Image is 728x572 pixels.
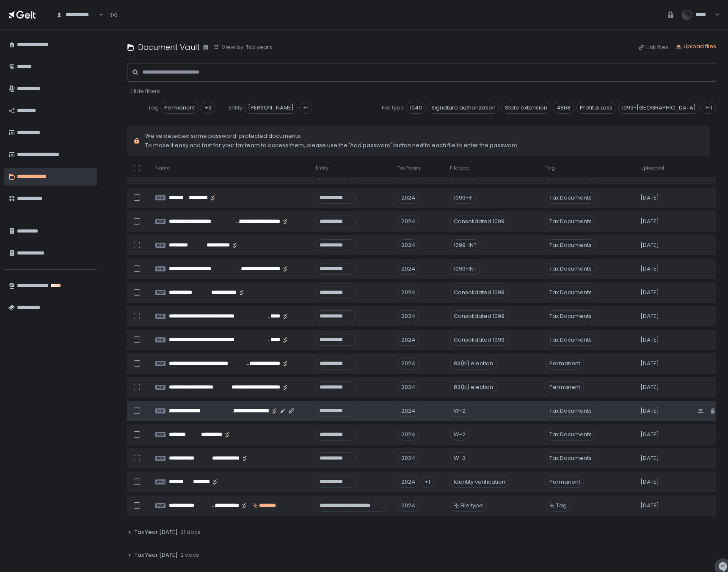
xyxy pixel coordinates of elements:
div: Consolidated 1099 [450,334,508,346]
span: [DATE] [640,312,659,320]
span: 1040 [406,102,426,114]
span: [DATE] [640,194,659,202]
span: State extension [501,102,551,114]
span: File type [382,104,404,112]
div: 2024 [397,216,419,227]
span: Entity [229,104,243,112]
span: We've detected some password-protected documents. [145,132,519,140]
span: [PERSON_NAME] [244,102,298,114]
div: Consolidated 1099 [450,287,508,298]
div: 2024 [397,405,419,417]
div: 2024 [397,192,419,204]
span: Tax Year [DATE] [135,551,178,559]
div: 2024 [397,452,419,464]
span: Profit & Loss [576,102,616,114]
div: Consolidated 1099 [450,216,508,227]
span: Permanent [546,476,584,488]
span: 21 docs [180,528,201,536]
span: Tag [556,502,567,509]
div: 2024 [397,239,419,251]
span: [DATE] [640,502,659,509]
div: 83(b) election [450,358,497,369]
span: Tax Documents [546,192,596,204]
span: [DATE] [640,265,659,273]
div: 2024 [397,476,419,488]
div: 2024 [397,500,419,512]
span: Tax Documents [546,310,596,322]
span: [DATE] [640,336,659,344]
span: File type [461,502,483,509]
span: Tax Documents [546,334,596,346]
span: Name [155,165,170,171]
div: +1 [421,476,434,488]
button: Link files [638,44,668,51]
div: Search for option [51,6,103,24]
div: 2024 [397,429,419,441]
div: 2024 [397,334,419,346]
span: Uploaded [640,165,664,171]
span: [DATE] [640,383,659,391]
span: - Hide filters [127,87,160,95]
span: [DATE] [640,478,659,486]
div: Identity verification [450,476,509,488]
span: Signature authorization [427,102,499,114]
span: 2 docs [180,551,199,559]
span: 4868 [553,102,574,114]
span: 1099-[GEOGRAPHIC_DATA] [618,102,700,114]
span: Tag [546,165,555,171]
span: Permanent [546,381,584,393]
div: 2024 [397,287,419,298]
span: Tax Documents [546,239,596,251]
span: Tag [148,104,159,112]
div: 2024 [397,381,419,393]
div: W-2 [450,429,469,441]
div: 1099-INT [450,239,480,251]
div: 2024 [397,263,419,275]
span: [DATE] [640,407,659,415]
span: [DATE] [640,218,659,225]
span: Permanent [546,358,584,369]
div: 83(b) election [450,381,497,393]
span: Tax Year [DATE] [135,528,178,536]
button: View by: Tax years [213,44,272,51]
span: [DATE] [640,431,659,438]
span: [DATE] [640,289,659,296]
div: 1099-R [450,192,476,204]
span: File type [450,165,469,171]
span: [DATE] [640,360,659,367]
div: W-2 [450,452,469,464]
div: +1 [299,102,312,114]
span: Tax Years [397,165,421,171]
div: +3 [201,102,215,114]
span: [DATE] [640,454,659,462]
span: Tax Documents [546,452,596,464]
span: Permanent [160,102,199,114]
div: 1099-INT [450,263,480,275]
h1: Document Vault [138,41,200,53]
span: [DATE] [640,241,659,249]
div: +11 [701,102,716,114]
span: Tax Documents [546,287,596,298]
div: 2024 [397,358,419,369]
div: W-2 [450,405,469,417]
button: Upload files [675,43,716,50]
span: Tax Documents [546,429,596,441]
div: 2024 [397,310,419,322]
button: - Hide filters [127,88,160,95]
span: Tax Documents [546,216,596,227]
span: Entity [316,165,328,171]
span: Tax Documents [546,405,596,417]
span: To make it easy and fast for your tax team to access them, please use the 'Add password' button n... [145,142,519,149]
span: Tax Documents [546,263,596,275]
div: Consolidated 1099 [450,310,508,322]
